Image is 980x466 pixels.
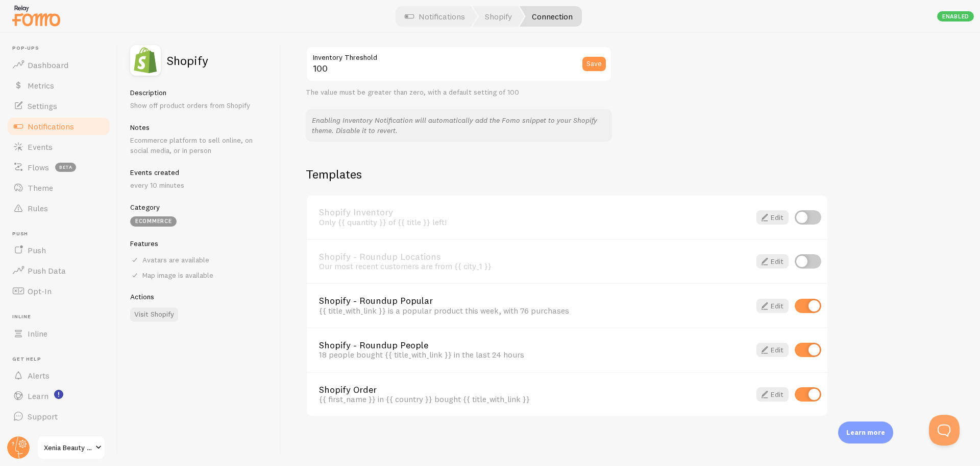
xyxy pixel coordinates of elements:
[12,356,111,363] span: Get Help
[130,100,268,110] p: Show off product orders from Shopify
[28,80,54,91] span: Metrics
[6,323,111,344] a: Inline
[130,168,268,177] h5: Events created
[306,88,612,97] div: The value must be greater than zero, with a default setting of 100
[130,292,268,301] h5: Actions
[167,54,208,66] h2: Shopify
[838,421,893,443] div: Learn more
[319,350,738,359] div: 18 people bought {{ title_with_link }} in the last 24 hours
[319,261,738,271] div: Our most recent customers are from {{ city_1 }}
[54,390,63,399] svg: <p>Watch New Feature Tutorials!</p>
[130,216,177,227] div: eCommerce
[130,123,268,132] h5: Notes
[756,299,789,313] a: Edit
[28,245,46,255] span: Push
[756,254,789,269] a: Edit
[319,208,738,217] a: Shopify Inventory
[44,441,92,454] span: Xenia Beauty Labs
[756,343,789,357] a: Edit
[312,115,606,136] p: Enabling Inventory Notification will automatically add the Fomo snippet to your Shopify theme. Di...
[6,240,111,260] a: Push
[6,157,111,177] a: Flows beta
[6,198,111,218] a: Rules
[28,411,58,421] span: Support
[28,183,53,193] span: Theme
[130,135,268,156] p: Ecommerce platform to sell online, on social media, or in person
[319,252,738,261] a: Shopify - Roundup Locations
[306,46,612,63] label: Inventory Threshold
[6,281,111,301] a: Opt-In
[319,296,738,305] a: Shopify - Roundup Popular
[130,239,268,248] h5: Features
[130,203,268,212] h5: Category
[6,96,111,116] a: Settings
[28,121,74,131] span: Notifications
[12,231,111,237] span: Push
[28,370,50,381] span: Alerts
[28,142,53,152] span: Events
[319,306,738,315] div: {{ title_with_link }} is a popular product this week, with 76 purchases
[319,394,738,404] div: {{ first_name }} in {{ country }} bought {{ title_with_link }}
[756,210,789,225] a: Edit
[6,116,111,137] a: Notifications
[130,255,268,264] div: Avatars are available
[306,166,828,182] h2: Templates
[6,177,111,198] a: Theme
[130,307,178,322] a: Visit Shopify
[6,406,111,427] a: Support
[319,385,738,394] a: Shopify Order
[6,137,111,157] a: Events
[130,180,268,190] p: every 10 minutes
[6,260,111,281] a: Push Data
[28,328,47,339] span: Inline
[130,88,268,97] h5: Description
[11,3,62,29] img: fomo-relay-logo-orange.svg
[12,314,111,320] span: Inline
[28,391,48,401] span: Learn
[846,428,885,437] p: Learn more
[756,387,789,402] a: Edit
[929,415,960,446] iframe: Help Scout Beacon - Open
[6,386,111,406] a: Learn
[28,101,57,111] span: Settings
[12,45,111,52] span: Pop-ups
[28,203,48,213] span: Rules
[130,45,161,76] img: fomo_icons_shopify.svg
[6,75,111,96] a: Metrics
[55,163,76,172] span: beta
[130,271,268,280] div: Map image is available
[319,217,738,227] div: Only {{ quantity }} of {{ title }} left!
[37,435,106,460] a: Xenia Beauty Labs
[6,365,111,386] a: Alerts
[28,162,49,172] span: Flows
[28,265,66,276] span: Push Data
[582,57,606,71] button: Save
[28,60,68,70] span: Dashboard
[319,341,738,350] a: Shopify - Roundup People
[6,55,111,75] a: Dashboard
[28,286,52,296] span: Opt-In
